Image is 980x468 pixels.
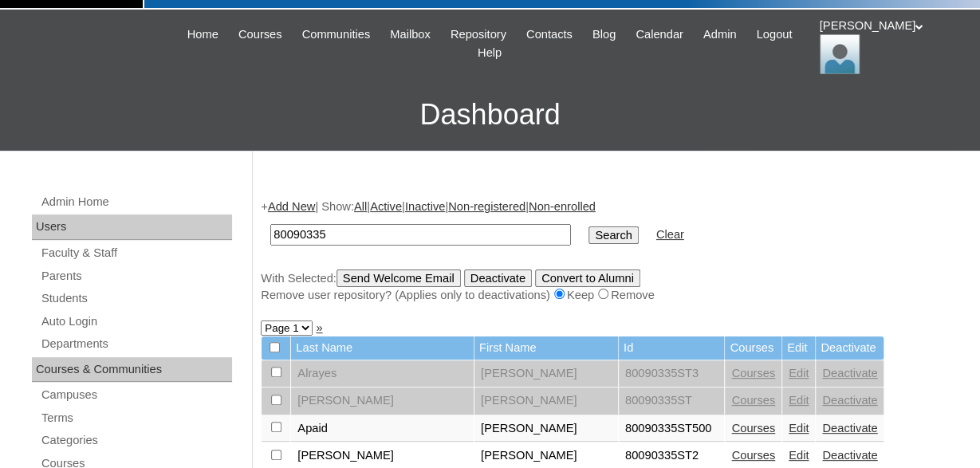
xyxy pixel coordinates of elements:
[725,336,781,360] td: Courses
[822,422,877,435] a: Deactivate
[40,243,232,263] a: Faculty & Staff
[291,415,474,442] td: Apaid
[695,26,745,44] a: Admin
[731,422,775,435] a: Courses
[822,367,877,380] a: Deactivate
[40,289,232,309] a: Students
[789,394,809,407] a: Edit
[816,336,884,360] td: Deactivate
[822,449,877,462] a: Deactivate
[40,431,232,450] a: Categories
[619,415,725,442] td: 80090335ST500
[470,44,510,62] a: Help
[291,336,474,360] td: Last Name
[40,266,232,286] a: Parents
[443,26,514,44] a: Repository
[390,26,431,44] span: Mailbox
[40,192,232,212] a: Admin Home
[370,200,402,213] a: Active
[584,26,624,44] a: Blog
[782,336,815,360] td: Edit
[451,26,506,44] span: Repository
[337,269,461,287] input: Send Welcome Email
[588,226,638,244] input: Search
[294,26,379,44] a: Communities
[820,34,860,74] img: Jonelle Rodriguez
[291,387,474,415] td: [PERSON_NAME]
[230,26,290,44] a: Courses
[464,269,532,287] input: Deactivate
[529,200,596,213] a: Non-enrolled
[474,415,618,442] td: [PERSON_NAME]
[478,44,502,62] span: Help
[291,360,474,387] td: Alrayes
[619,387,725,415] td: 80090335ST
[8,79,972,151] h3: Dashboard
[756,26,792,44] span: Logout
[354,200,367,213] a: All
[270,224,571,246] input: Search
[302,26,371,44] span: Communities
[822,394,877,407] a: Deactivate
[261,199,964,304] div: + | Show: | | | |
[636,26,683,44] span: Calendar
[238,26,282,44] span: Courses
[40,334,232,354] a: Departments
[382,26,439,44] a: Mailbox
[40,385,232,405] a: Campuses
[789,449,809,462] a: Edit
[474,360,618,387] td: [PERSON_NAME]
[703,26,737,44] span: Admin
[448,200,525,213] a: Non-registered
[526,26,573,44] span: Contacts
[268,200,315,213] a: Add New
[261,287,964,304] div: Remove user repository? (Applies only to deactivations) Keep Remove
[656,228,684,241] a: Clear
[619,336,725,360] td: Id
[32,357,232,383] div: Courses & Communities
[179,26,226,44] a: Home
[40,312,232,332] a: Auto Login
[32,214,232,240] div: Users
[316,321,322,334] a: »
[535,269,640,287] input: Convert to Alumni
[789,422,809,435] a: Edit
[820,18,965,74] div: [PERSON_NAME]
[748,26,800,44] a: Logout
[628,26,691,44] a: Calendar
[592,26,616,44] span: Blog
[731,394,775,407] a: Courses
[518,26,581,44] a: Contacts
[474,336,618,360] td: First Name
[40,408,232,428] a: Terms
[405,200,446,213] a: Inactive
[731,449,775,462] a: Courses
[619,360,725,387] td: 80090335ST3
[789,367,809,380] a: Edit
[261,269,964,304] div: With Selected:
[731,367,775,380] a: Courses
[187,26,218,44] span: Home
[474,387,618,415] td: [PERSON_NAME]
